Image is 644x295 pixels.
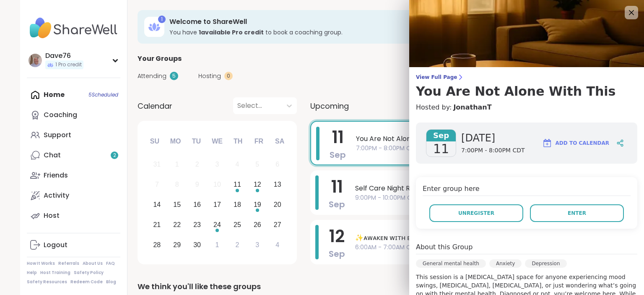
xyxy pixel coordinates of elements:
span: Upcoming [310,100,349,112]
span: Self Care Night Routine Check In [355,183,599,193]
div: 12 [254,179,261,190]
span: 11 [332,125,344,149]
span: 7:00PM - 8:00PM CDT [461,146,525,155]
div: Dave76 [45,51,83,60]
span: Unregister [458,209,494,217]
div: Choose Thursday, September 25th, 2025 [229,216,247,234]
div: Su [145,132,164,151]
span: Sep [330,149,346,161]
a: View Full PageYou Are Not Alone With This [416,74,637,99]
div: Not available Wednesday, September 10th, 2025 [208,176,226,194]
div: 28 [153,239,161,251]
div: Choose Wednesday, September 24th, 2025 [208,216,226,234]
div: 16 [193,199,201,210]
a: Help [27,270,37,276]
div: 2 [235,239,239,251]
div: Choose Saturday, September 20th, 2025 [268,196,286,214]
div: Choose Friday, September 12th, 2025 [248,176,266,194]
div: 6 [275,159,279,170]
div: 27 [274,219,281,230]
div: 30 [193,239,201,251]
a: Friends [27,165,120,185]
h3: You Are Not Alone With This [416,84,637,99]
span: Sep [329,248,345,260]
span: Attending [138,72,166,81]
span: Add to Calendar [556,139,609,147]
span: 7:00PM - 8:00PM CDT [356,144,598,153]
div: Host [44,211,60,220]
h4: About this Group [416,242,473,252]
div: 25 [234,219,241,230]
div: 4 [235,159,239,170]
div: Choose Tuesday, September 16th, 2025 [188,196,206,214]
a: Host [27,206,120,226]
div: Choose Monday, September 29th, 2025 [168,236,186,254]
div: 26 [254,219,261,230]
div: Friends [44,171,68,180]
div: Not available Tuesday, September 9th, 2025 [188,176,206,194]
span: ✨ᴀᴡᴀᴋᴇɴ ᴡɪᴛʜ ʙᴇᴀᴜᴛɪғᴜʟ sᴏᴜʟs✨ [355,233,599,243]
img: ShareWell Logomark [542,138,552,148]
span: Hosting [198,72,221,81]
div: 22 [173,219,181,230]
div: Choose Thursday, September 11th, 2025 [229,176,247,194]
div: Choose Tuesday, September 30th, 2025 [188,236,206,254]
div: Support [44,131,71,140]
div: We [208,132,226,151]
button: Unregister [429,204,523,222]
div: 21 [153,219,161,230]
div: 0 [224,72,233,80]
div: Depression [525,259,566,268]
div: Choose Sunday, September 21st, 2025 [148,216,166,234]
a: FAQ [106,261,115,266]
a: Logout [27,235,120,255]
span: 1 Pro credit [55,61,82,68]
h4: Enter group here [423,184,631,196]
div: 15 [173,199,181,210]
a: Blog [106,279,116,285]
span: View Full Page [416,74,637,81]
div: Not available Saturday, September 6th, 2025 [268,156,286,174]
span: Calendar [138,100,172,112]
h3: Welcome to ShareWell [169,17,528,26]
div: 10 [213,179,221,190]
img: ShareWell Nav Logo [27,13,120,43]
div: Not available Sunday, August 31st, 2025 [148,156,166,174]
div: Choose Sunday, September 14th, 2025 [148,196,166,214]
span: Your Groups [138,54,182,64]
a: JonathanT [453,102,491,112]
div: Activity [44,191,69,200]
div: 7 [155,179,159,190]
div: 3 [216,159,219,170]
b: 1 available Pro credit [199,28,264,37]
div: Not available Monday, September 1st, 2025 [168,156,186,174]
div: 19 [254,199,261,210]
div: 24 [213,219,221,230]
div: Coaching [44,110,77,120]
div: Mo [166,132,184,151]
div: 31 [153,159,161,170]
a: Support [27,125,120,145]
div: Not available Monday, September 8th, 2025 [168,176,186,194]
span: You Are Not Alone With This [356,134,598,144]
button: Add to Calendar [538,133,613,153]
a: Safety Resources [27,279,67,285]
div: Not available Friday, September 5th, 2025 [248,156,266,174]
a: Redeem Code [70,279,103,285]
div: 14 [153,199,161,210]
div: Choose Tuesday, September 23rd, 2025 [188,216,206,234]
div: 1 [216,239,219,251]
div: Chat [44,151,61,160]
div: Choose Monday, September 15th, 2025 [168,196,186,214]
div: 5 [255,159,259,170]
div: 18 [234,199,241,210]
div: Choose Thursday, September 18th, 2025 [229,196,247,214]
div: 4 [275,239,279,251]
div: Anxiety [489,259,522,268]
div: Choose Wednesday, October 1st, 2025 [208,236,226,254]
span: 12 [329,225,345,248]
div: 20 [274,199,281,210]
div: Choose Wednesday, September 17th, 2025 [208,196,226,214]
div: General mental health [416,259,486,268]
div: Fr [249,132,268,151]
